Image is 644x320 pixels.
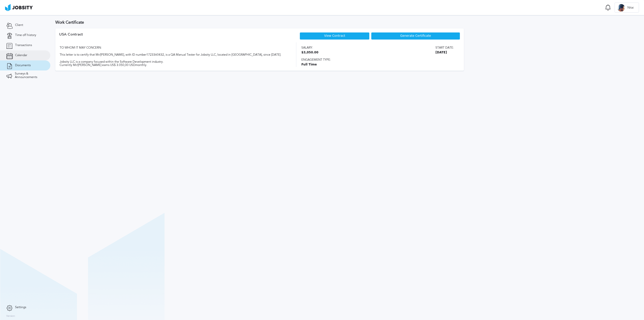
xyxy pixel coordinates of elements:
[15,64,31,67] span: Documents
[55,20,639,25] h3: Work Certificate
[301,58,454,62] span: Engagement type:
[15,72,44,79] span: Surveys & Announcements
[15,54,27,57] span: Calendar
[59,32,83,42] div: USA Contract
[15,306,26,309] span: Settings
[301,63,454,66] span: Full Time
[615,3,639,13] button: NNitai
[5,4,33,11] img: ab4bad089aa723f57921c736e9817d99.png
[15,33,36,37] span: Time off history
[435,51,454,54] span: [DATE]
[617,4,625,12] div: N
[400,34,431,38] span: Generate Certificate
[59,42,287,67] div: TO WHOM IT MAY CONCERN: This letter is to certify that Mr/[PERSON_NAME], with ID number 172336043...
[15,44,32,47] span: Transactions
[6,315,16,318] label: Version:
[324,34,345,38] a: View Contract
[435,46,454,50] span: Start date:
[15,23,23,27] span: Client
[301,46,318,50] span: Salary:
[301,51,318,54] span: $3,050.00
[625,6,636,10] span: Nitai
